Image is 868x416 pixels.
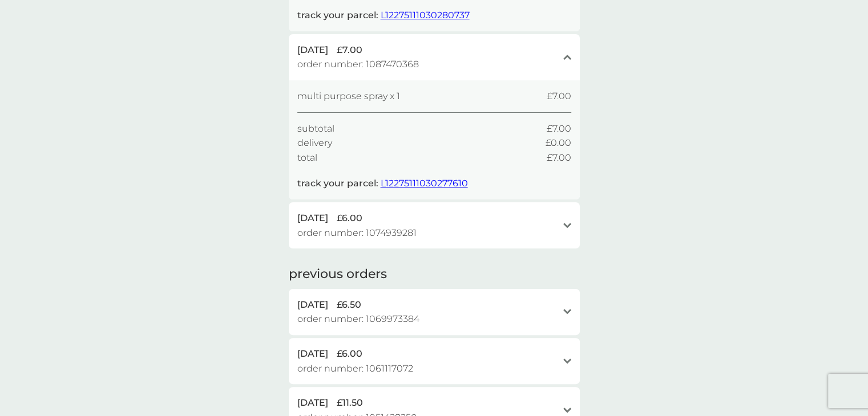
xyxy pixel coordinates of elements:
span: £11.50 [337,395,363,410]
span: £7.00 [547,89,571,104]
span: order number: 1087470368 [297,57,419,72]
span: £0.00 [546,136,571,150]
span: subtotal [297,121,334,136]
span: [DATE] [297,395,328,410]
span: order number: 1069973384 [297,312,419,327]
span: [DATE] [297,211,328,226]
p: track your parcel: [297,176,468,191]
span: [DATE] [297,43,328,58]
a: L12275111030277610 [381,178,468,189]
a: L12275111030280737 [381,10,470,21]
span: £6.00 [337,346,362,361]
span: £6.00 [337,211,362,226]
p: track your parcel: [297,8,470,23]
span: order number: 1074939281 [297,226,417,240]
span: total [297,150,317,165]
h2: previous orders [289,266,387,283]
span: multi purpose spray x 1 [297,89,400,104]
span: order number: 1061117072 [297,361,413,376]
span: [DATE] [297,346,328,361]
span: £6.50 [337,297,361,312]
span: [DATE] [297,297,328,312]
span: delivery [297,136,332,150]
span: £7.00 [337,43,362,58]
span: £7.00 [547,121,571,136]
span: £7.00 [547,150,571,165]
